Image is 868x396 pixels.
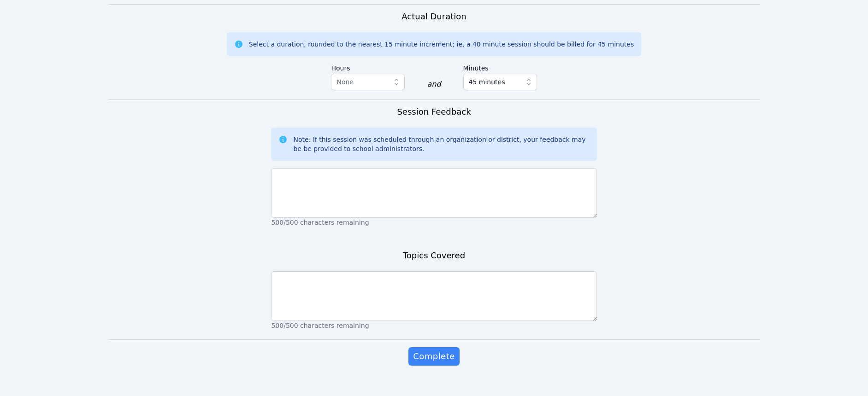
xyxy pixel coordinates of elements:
h3: Session Feedback [397,105,471,118]
button: None [331,74,405,90]
div: Note: If this session was scheduled through an organization or district, your feedback may be be ... [293,135,589,153]
h3: Actual Duration [402,10,466,23]
button: Complete [408,347,459,366]
div: Select a duration, rounded to the nearest 15 minute increment; ie, a 40 minute session should be ... [249,40,634,49]
h3: Topics Covered [403,249,465,262]
button: 45 minutes [463,74,537,90]
span: Complete [413,350,455,363]
div: and [427,79,441,90]
span: None [337,78,354,86]
p: 500/500 characters remaining [271,321,596,330]
label: Hours [331,60,405,74]
label: Minutes [463,60,537,74]
p: 500/500 characters remaining [271,218,596,227]
span: 45 minutes [469,76,505,87]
